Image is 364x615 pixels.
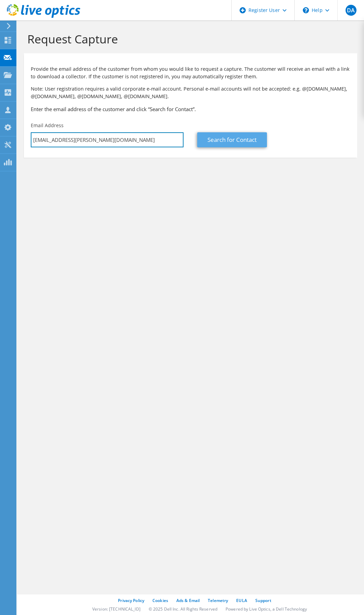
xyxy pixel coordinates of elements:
h3: Enter the email address of the customer and click “Search for Contact”. [31,105,350,113]
a: Privacy Policy [118,598,144,603]
a: EULA [236,598,247,603]
a: Cookies [152,598,168,603]
li: © 2025 Dell Inc. All Rights Reserved [149,606,217,612]
a: Search for Contact [197,132,267,147]
li: Version: [TECHNICAL_ID] [92,606,140,612]
a: Support [255,598,271,603]
label: Email Address [31,122,64,129]
a: Telemetry [208,598,228,603]
li: Powered by Live Optics, a Dell Technology [226,606,307,612]
svg: \n [303,7,309,13]
p: Provide the email address of the customer from whom you would like to request a capture. The cust... [31,65,350,80]
span: DA [346,5,356,16]
a: Ads & Email [176,598,200,603]
h1: Request Capture [27,32,350,46]
p: Note: User registration requires a valid corporate e-mail account. Personal e-mail accounts will ... [31,85,350,100]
